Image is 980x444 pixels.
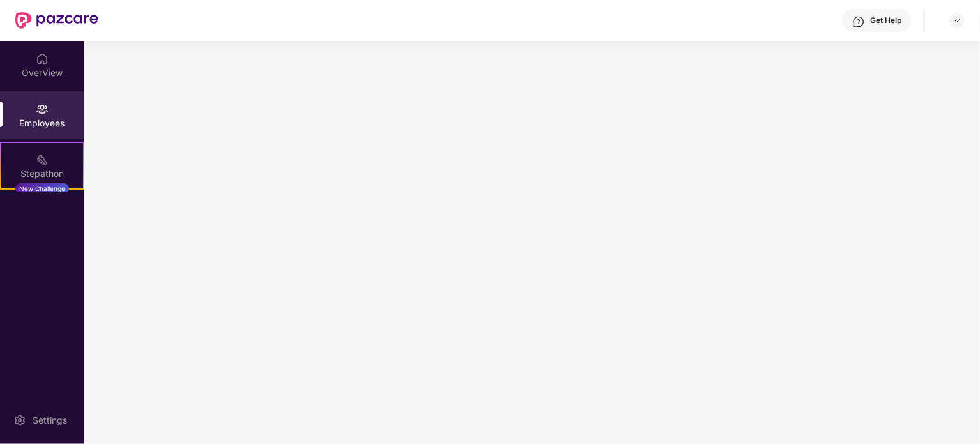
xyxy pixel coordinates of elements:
[852,15,865,28] img: svg+xml;base64,PHN2ZyBpZD0iSGVscC0zMngzMiIgeG1sbnM9Imh0dHA6Ly93d3cudzMub3JnLzIwMDAvc3ZnIiB3aWR0aD...
[1,167,83,180] div: Stepathon
[15,12,98,29] img: New Pazcare Logo
[29,414,71,427] div: Settings
[36,153,49,166] img: svg+xml;base64,PHN2ZyB4bWxucz0iaHR0cDovL3d3dy53My5vcmcvMjAwMC9zdmciIHdpZHRoPSIyMSIgaGVpZ2h0PSIyMC...
[870,15,901,26] div: Get Help
[15,183,69,194] div: New Challenge
[36,103,49,116] img: svg+xml;base64,PHN2ZyBpZD0iRW1wbG95ZWVzIiB4bWxucz0iaHR0cDovL3d3dy53My5vcmcvMjAwMC9zdmciIHdpZHRoPS...
[13,414,26,427] img: svg+xml;base64,PHN2ZyBpZD0iU2V0dGluZy0yMHgyMCIgeG1sbnM9Imh0dHA6Ly93d3cudzMub3JnLzIwMDAvc3ZnIiB3aW...
[952,15,962,26] img: svg+xml;base64,PHN2ZyBpZD0iRHJvcGRvd24tMzJ4MzIiIHhtbG5zPSJodHRwOi8vd3d3LnczLm9yZy8yMDAwL3N2ZyIgd2...
[36,52,49,65] img: svg+xml;base64,PHN2ZyBpZD0iSG9tZSIgeG1sbnM9Imh0dHA6Ly93d3cudzMub3JnLzIwMDAvc3ZnIiB3aWR0aD0iMjAiIG...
